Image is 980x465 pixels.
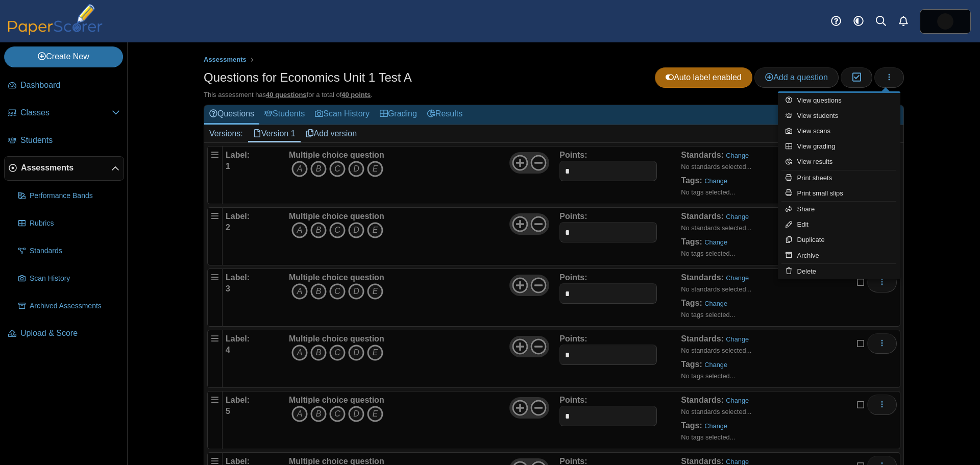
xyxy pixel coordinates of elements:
a: PaperScorer [4,28,106,37]
i: B [310,283,327,300]
a: Delete [778,264,900,279]
a: Scan History [14,266,124,291]
b: Multiple choice question [289,151,384,159]
button: More options [867,333,897,354]
i: B [310,345,327,361]
b: Points: [559,273,587,282]
b: Points: [559,396,587,404]
span: Students [20,135,120,146]
a: Change [704,300,727,307]
a: Add version [301,125,362,142]
i: E [367,283,383,300]
span: Classes [20,107,112,118]
a: Archive [778,248,900,263]
a: Create New [4,46,123,67]
i: D [348,345,364,361]
b: Standards: [681,273,724,282]
a: Scan History [310,105,375,124]
a: ps.EmypNBcIv2f2azsf [920,9,971,34]
b: 3 [226,284,230,293]
a: Change [726,213,749,221]
button: More options [867,395,897,415]
div: Drag handle [207,330,223,388]
i: C [329,222,346,238]
a: Performance Bands [14,184,124,208]
b: Multiple choice question [289,334,384,343]
small: No tags selected... [681,433,735,441]
i: C [329,161,346,177]
button: More options [867,272,897,292]
i: A [291,406,308,422]
b: Label: [226,396,250,404]
b: Standards: [681,212,724,221]
a: View questions [778,93,900,108]
span: Assessments [21,162,111,174]
a: Change [704,238,727,246]
a: Results [422,105,468,124]
i: B [310,161,327,177]
a: Print sheets [778,170,900,186]
a: Alerts [892,10,915,33]
b: Label: [226,334,250,343]
a: View grading [778,139,900,154]
b: Tags: [681,421,702,430]
b: 1 [226,162,230,170]
i: E [367,161,383,177]
a: Questions [204,105,259,124]
i: E [367,345,383,361]
small: No tags selected... [681,250,735,257]
a: Upload & Score [4,322,124,346]
a: Version 1 [248,125,301,142]
i: D [348,283,364,300]
i: D [348,222,364,238]
div: Drag handle [207,207,223,265]
b: 5 [226,407,230,415]
a: Change [726,397,749,404]
a: Edit [778,217,900,232]
b: Label: [226,151,250,159]
span: Rubrics [30,218,120,229]
div: Drag handle [207,391,223,449]
span: Archived Assessments [30,301,120,311]
i: C [329,345,346,361]
i: D [348,406,364,422]
a: Print small slips [778,186,900,201]
small: No standards selected... [681,408,751,415]
b: Multiple choice question [289,396,384,404]
b: Points: [559,212,587,221]
span: Scan History [30,274,120,284]
span: Add a question [765,73,828,82]
a: Add a question [754,67,839,88]
b: Points: [559,151,587,159]
b: Tags: [681,176,702,185]
i: E [367,222,383,238]
a: Assessments [4,156,124,181]
a: Change [726,335,749,343]
small: No standards selected... [681,285,751,293]
i: C [329,406,346,422]
img: PaperScorer [4,4,106,35]
b: Tags: [681,237,702,246]
i: A [291,345,308,361]
a: Duplicate [778,232,900,248]
b: Points: [559,334,587,343]
b: Label: [226,273,250,282]
div: Versions: [204,125,248,142]
a: Change [726,274,749,282]
span: Standards [30,246,120,256]
div: This assessment has for a total of . [204,90,904,100]
i: B [310,222,327,238]
b: 4 [226,346,230,354]
a: View students [778,108,900,124]
a: Auto label enabled [655,67,752,88]
a: Share [778,202,900,217]
img: ps.EmypNBcIv2f2azsf [937,13,953,30]
i: C [329,283,346,300]
span: Assessments [204,56,247,63]
span: Deidre Patel [937,13,953,30]
a: Change [726,152,749,159]
b: Tags: [681,299,702,307]
i: A [291,283,308,300]
h1: Questions for Economics Unit 1 Test A [204,69,412,86]
b: Standards: [681,396,724,404]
